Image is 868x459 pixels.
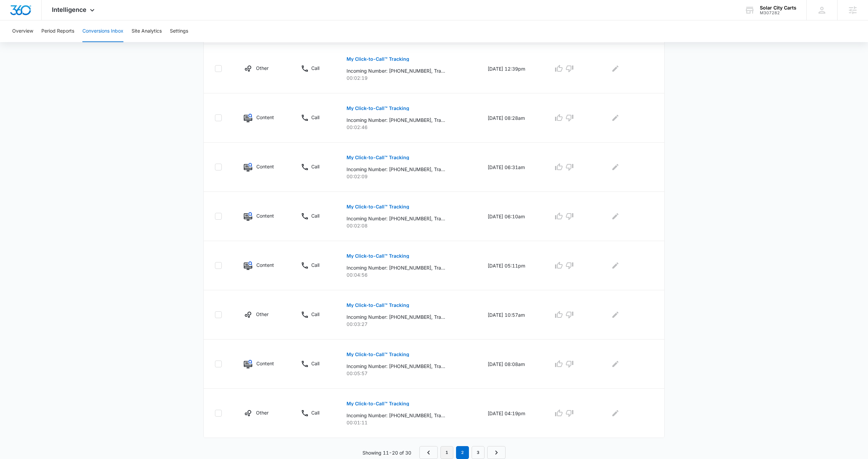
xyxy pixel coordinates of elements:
p: Call [311,163,319,170]
p: 00:04:56 [347,271,471,278]
p: Incoming Number: [PHONE_NUMBER], Tracking Number: [PHONE_NUMBER], Ring To: [PHONE_NUMBER], Caller... [347,215,445,222]
button: Edit Comments [610,112,621,123]
div: Keywords by Traffic [75,40,114,44]
p: Call [311,261,319,269]
p: My Click-to-Call™ Tracking [347,401,409,406]
p: Content [256,261,274,269]
button: Edit Comments [610,63,621,74]
nav: Pagination [419,446,506,459]
a: Page 1 [440,446,453,459]
p: Content [256,114,274,121]
span: Intelligence [52,6,86,13]
div: account id [760,11,796,15]
button: My Click-to-Call™ Tracking [347,100,409,116]
button: My Click-to-Call™ Tracking [347,51,409,67]
td: [DATE] 10:57am [479,290,546,339]
p: Other [256,409,269,416]
a: Next Page [487,446,506,459]
button: Edit Comments [610,162,621,172]
button: Site Analytics [132,20,162,42]
div: Domain Overview [26,40,61,44]
p: My Click-to-Call™ Tracking [347,106,409,111]
p: Call [311,311,319,318]
td: [DATE] 04:19pm [479,389,546,438]
p: My Click-to-Call™ Tracking [347,204,409,209]
p: 00:02:46 [347,124,471,131]
p: Incoming Number: [PHONE_NUMBER], Tracking Number: [PHONE_NUMBER], Ring To: [PHONE_NUMBER], Caller... [347,412,445,419]
img: tab_keywords_by_traffic_grey.svg [67,39,73,45]
p: Incoming Number: [PHONE_NUMBER], Tracking Number: [PHONE_NUMBER], Ring To: [PHONE_NUMBER], Caller... [347,116,445,124]
p: 00:03:27 [347,320,471,328]
p: My Click-to-Call™ Tracking [347,57,409,61]
button: Edit Comments [610,260,621,271]
p: My Click-to-Call™ Tracking [347,254,409,258]
div: account name [760,5,796,11]
td: [DATE] 06:31am [479,143,546,192]
p: Other [256,65,269,72]
button: My Click-to-Call™ Tracking [347,346,409,363]
button: Edit Comments [610,408,621,419]
p: Content [256,360,274,367]
p: Showing 11-20 of 30 [362,449,411,456]
td: [DATE] 08:08am [479,339,546,389]
p: My Click-to-Call™ Tracking [347,352,409,357]
p: Incoming Number: [PHONE_NUMBER], Tracking Number: [PHONE_NUMBER], Ring To: [PHONE_NUMBER], Caller... [347,313,445,320]
button: Conversions Inbox [82,20,123,42]
p: 00:05:57 [347,370,471,377]
button: My Click-to-Call™ Tracking [347,396,409,412]
button: My Click-to-Call™ Tracking [347,248,409,264]
p: Incoming Number: [PHONE_NUMBER], Tracking Number: [PHONE_NUMBER], Ring To: [PHONE_NUMBER], Caller... [347,166,445,173]
p: Incoming Number: [PHONE_NUMBER], Tracking Number: [PHONE_NUMBER], Ring To: [PHONE_NUMBER], Caller... [347,264,445,271]
div: v 4.0.25 [19,11,33,16]
button: Overview [12,20,33,42]
a: Page 3 [472,446,485,459]
button: Period Reports [41,20,74,42]
p: Content [256,163,274,170]
p: Call [311,212,319,219]
a: Previous Page [419,446,438,459]
button: My Click-to-Call™ Tracking [347,199,409,215]
p: 00:02:09 [347,173,471,180]
button: My Click-to-Call™ Tracking [347,149,409,166]
button: Edit Comments [610,359,621,369]
em: 2 [456,446,469,459]
img: tab_domain_overview_orange.svg [18,39,24,45]
button: Edit Comments [610,309,621,320]
p: My Click-to-Call™ Tracking [347,303,409,308]
p: Incoming Number: [PHONE_NUMBER], Tracking Number: [PHONE_NUMBER], Ring To: [PHONE_NUMBER], Caller... [347,363,445,370]
div: Domain: [DOMAIN_NAME] [18,18,75,23]
p: 00:01:11 [347,419,471,426]
p: Content [256,212,274,219]
p: Other [256,311,269,318]
p: Incoming Number: [PHONE_NUMBER], Tracking Number: [PHONE_NUMBER], Ring To: [PHONE_NUMBER], Caller... [347,67,445,74]
p: Call [311,65,319,72]
button: Settings [170,20,188,42]
p: My Click-to-Call™ Tracking [347,155,409,160]
img: logo_orange.svg [11,11,16,16]
p: Call [311,114,319,121]
td: [DATE] 05:11pm [479,241,546,290]
td: [DATE] 12:39pm [479,44,546,93]
p: 00:02:19 [347,74,471,81]
img: website_grey.svg [11,18,16,23]
p: 00:02:08 [347,222,471,229]
button: My Click-to-Call™ Tracking [347,297,409,313]
td: [DATE] 08:28am [479,93,546,143]
p: Call [311,409,319,416]
td: [DATE] 06:10am [479,192,546,241]
p: Call [311,360,319,367]
button: Edit Comments [610,211,621,222]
